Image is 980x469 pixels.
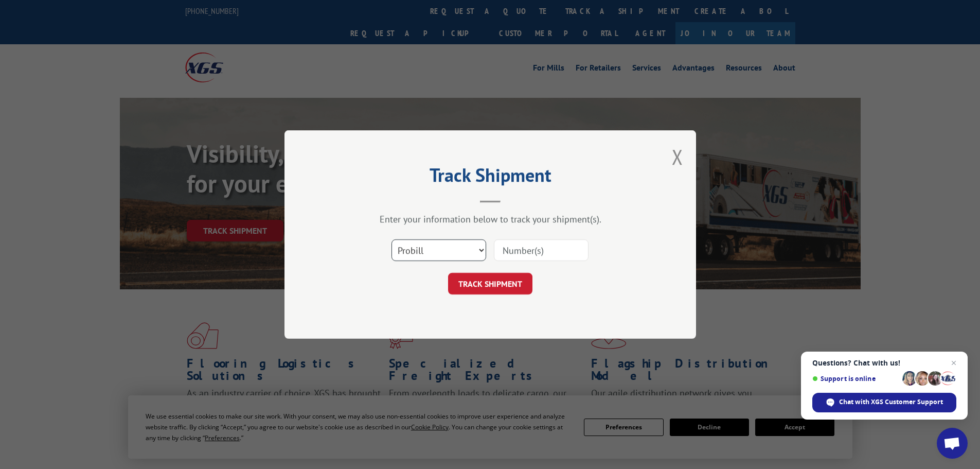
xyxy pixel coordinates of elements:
[494,239,589,261] input: Number(s)
[812,375,899,383] span: Support is online
[839,397,943,407] span: Chat with XGS Customer Support
[672,143,683,170] button: Close modal
[937,428,968,459] div: Open chat
[812,359,956,367] span: Questions? Chat with us!
[336,213,645,225] div: Enter your information below to track your shipment(s).
[812,393,956,412] div: Chat with XGS Customer Support
[336,168,645,187] h2: Track Shipment
[448,273,532,294] button: TRACK SHIPMENT
[948,357,960,369] span: Close chat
